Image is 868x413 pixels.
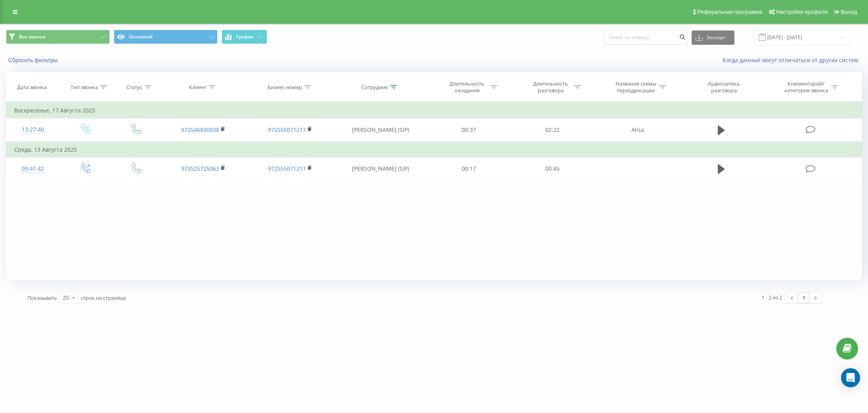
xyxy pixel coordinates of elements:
div: 25 [63,294,69,302]
span: строк на странице [81,294,126,301]
td: Среда, 13 Августа 2025 [6,142,862,158]
a: 972555071217 [268,165,306,172]
div: Длительность ожидания [446,80,488,94]
span: Выход [841,9,857,15]
div: Аудиозапись разговора [698,80,750,94]
button: Основной [114,30,218,44]
div: Сотрудник [361,84,388,91]
span: Реферальная программа [697,9,762,15]
div: Бизнес номер [268,84,302,91]
div: 13:27:40 [14,122,52,137]
a: 1 [798,292,810,303]
div: Длительность разговора [530,80,572,94]
div: 09:41:42 [14,161,52,177]
td: 02:22 [511,118,595,142]
div: Комментарий/категория звонка [783,80,829,94]
a: 972546830838 [181,126,219,133]
td: Alisa [594,118,681,142]
td: 00:45 [511,157,595,180]
span: График [236,34,254,40]
span: Показывать [27,294,57,301]
div: Тип звонка [71,84,98,91]
button: Сбросить фильтры [6,57,61,64]
button: Все звонки [6,30,110,44]
td: [PERSON_NAME] (SIP) [334,157,427,180]
td: Воскресенье, 17 Августа 2025 [6,103,862,118]
a: Когда данные могут отличаться от других систем [723,56,862,64]
a: 972555071217 [268,126,306,133]
div: Статус [126,84,142,91]
div: Название схемы переадресации [615,80,657,94]
button: Экспорт [692,30,734,45]
td: [PERSON_NAME] (SIP) [334,118,427,142]
span: Все звонки [19,34,46,40]
td: 00:37 [427,118,511,142]
button: График [222,30,267,44]
div: 1 - 2 из 2 [762,293,782,301]
a: 972525725063 [181,165,219,172]
td: 00:17 [427,157,511,180]
div: Open Intercom Messenger [841,368,860,387]
input: Поиск по номеру [604,30,688,45]
div: Дата звонка [17,84,47,91]
span: Настройки профиля [776,9,828,15]
div: Клиент [189,84,206,91]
